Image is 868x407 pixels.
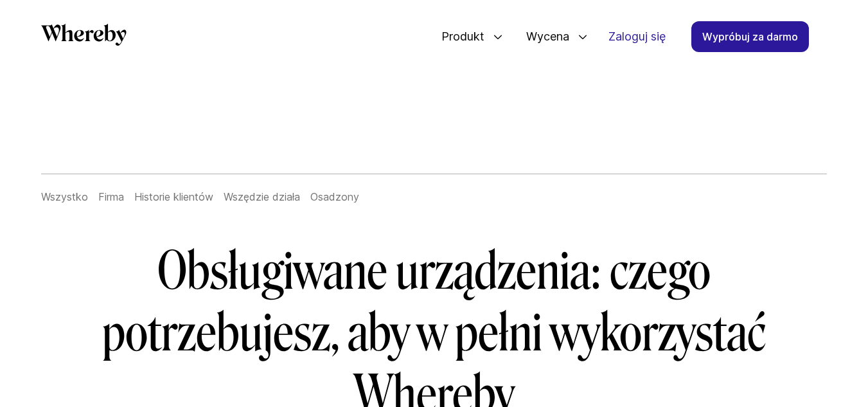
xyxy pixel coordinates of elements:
[702,30,798,43] font: Wypróbuj za darmo
[41,24,127,46] svg: Za pomocą którego
[98,190,124,203] a: Firma
[691,21,809,52] a: Wypróbuj za darmo
[598,22,676,51] a: Zaloguj się
[224,190,300,203] a: Wszędzie działa
[526,30,569,43] font: Wycena
[41,24,127,50] a: Za pomocą którego
[310,190,359,203] a: Osadzony
[134,190,213,203] a: Historie klientów
[608,30,666,43] font: Zaloguj się
[41,190,88,203] a: Wszystko
[441,30,484,43] font: Produkt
